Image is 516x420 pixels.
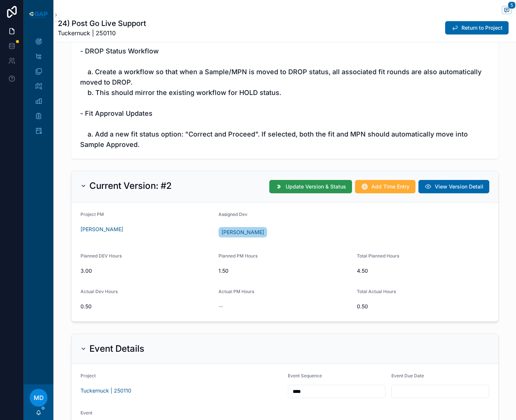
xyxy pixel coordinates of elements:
[357,267,489,275] span: 4.50
[221,229,264,236] span: [PERSON_NAME]
[80,226,123,233] a: [PERSON_NAME]
[391,373,424,378] span: Event Due Date
[58,18,146,29] h1: 24) Post Go Live Support
[371,183,410,190] span: Add Time Entry
[34,393,44,402] span: MD
[461,24,503,32] span: Return to Project
[355,180,415,193] button: Add Time Entry
[218,211,247,217] span: Assigned Dev
[80,289,118,294] span: Actual Dev Hours
[418,180,489,193] button: View Version Detail
[80,211,104,217] span: Project PM
[445,21,509,35] button: Return to Project
[288,373,322,378] span: Event Sequence
[269,180,352,193] button: Update Version & Status
[218,227,267,237] a: [PERSON_NAME]
[357,253,399,259] span: Total Planned Hours
[218,253,257,259] span: Planned PM Hours
[80,253,122,259] span: Planned DEV Hours
[435,183,483,190] span: View Version Detail
[502,6,512,15] button: 5
[24,30,53,147] div: scrollable content
[286,183,346,190] span: Update Version & Status
[80,387,131,394] a: Tuckernuck | 250110
[80,267,213,275] span: 3.00
[218,267,351,275] span: 1.50
[218,303,223,310] span: --
[89,343,144,355] h2: Event Details
[28,10,49,19] img: App logo
[80,303,213,310] span: 0.50
[80,410,92,416] span: Event
[218,289,254,294] span: Actual PM Hours
[80,373,96,378] span: Project
[357,289,396,294] span: Total Actual Hours
[357,303,489,310] span: 0.50
[89,180,172,192] h2: Current Version: #2
[508,1,516,9] span: 5
[58,29,146,37] span: Tuckernuck | 250110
